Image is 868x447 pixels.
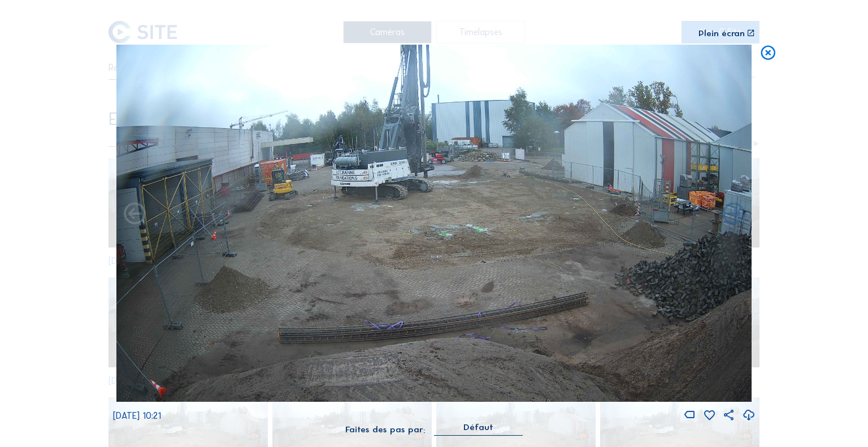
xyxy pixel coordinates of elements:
[721,201,747,228] i: Back
[463,422,493,432] div: Défaut
[345,425,426,433] div: Faites des pas par:
[113,410,161,421] span: [DATE] 10:21
[116,45,752,402] img: Image
[434,422,523,435] div: Défaut
[121,201,147,228] i: Forward
[698,29,745,37] div: Plein écran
